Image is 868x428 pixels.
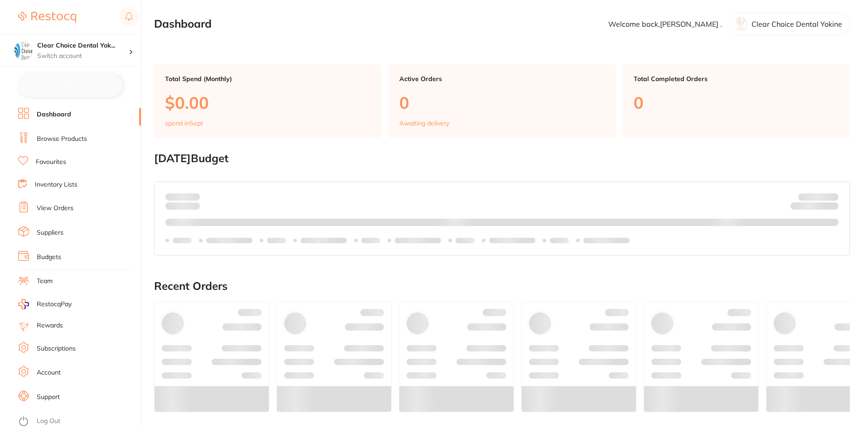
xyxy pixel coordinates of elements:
[35,180,78,189] a: Inventory Lists
[608,20,722,28] p: Welcome back, [PERSON_NAME] .
[37,368,61,377] a: Account
[37,228,63,237] a: Suppliers
[18,299,72,309] a: RestocqPay
[752,20,842,28] p: Clear Choice Dental Yokine
[165,120,203,127] p: spend in Sept
[37,52,129,61] p: Switch account
[395,237,441,244] p: Labels extended
[184,192,200,201] strong: $0.00
[489,237,535,244] p: Labels extended
[37,321,63,330] a: Rewards
[388,64,616,138] a: Active Orders0Awaiting delivery
[165,201,200,212] p: month
[821,192,839,201] strong: $NaN
[173,237,192,244] p: Labels
[456,237,475,244] p: Labels
[165,93,370,112] p: $0.00
[37,417,60,426] a: Log Out
[823,204,839,212] strong: $0.00
[37,204,73,213] a: View Orders
[798,193,839,200] p: Budget:
[36,158,66,167] a: Favourites
[18,7,76,28] a: Restocq Logo
[399,75,605,82] p: Active Orders
[37,110,71,119] a: Dashboard
[18,299,29,309] img: RestocqPay
[399,93,605,112] p: 0
[37,300,72,309] span: RestocqPay
[634,93,839,112] p: 0
[165,75,370,82] p: Total Spend (Monthly)
[154,64,381,138] a: Total Spend (Monthly)$0.00spend inSept
[301,237,347,244] p: Labels extended
[399,120,449,127] p: Awaiting delivery
[37,41,129,50] h4: Clear Choice Dental Yokine
[267,237,286,244] p: Labels
[550,237,569,244] p: Labels
[154,152,850,165] h2: [DATE] Budget
[165,193,200,200] p: Spent:
[361,237,380,244] p: Labels
[37,393,60,402] a: Support
[790,201,839,212] p: Remaining:
[583,237,630,244] p: Labels extended
[37,344,76,353] a: Subscriptions
[14,42,32,60] img: Clear Choice Dental Yokine
[37,135,87,144] a: Browse Products
[37,277,53,286] a: Team
[154,280,850,293] h2: Recent Orders
[37,253,61,262] a: Budgets
[18,12,76,23] img: Restocq Logo
[154,18,212,30] h2: Dashboard
[634,75,839,82] p: Total Completed Orders
[623,64,850,138] a: Total Completed Orders0
[206,237,252,244] p: Labels extended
